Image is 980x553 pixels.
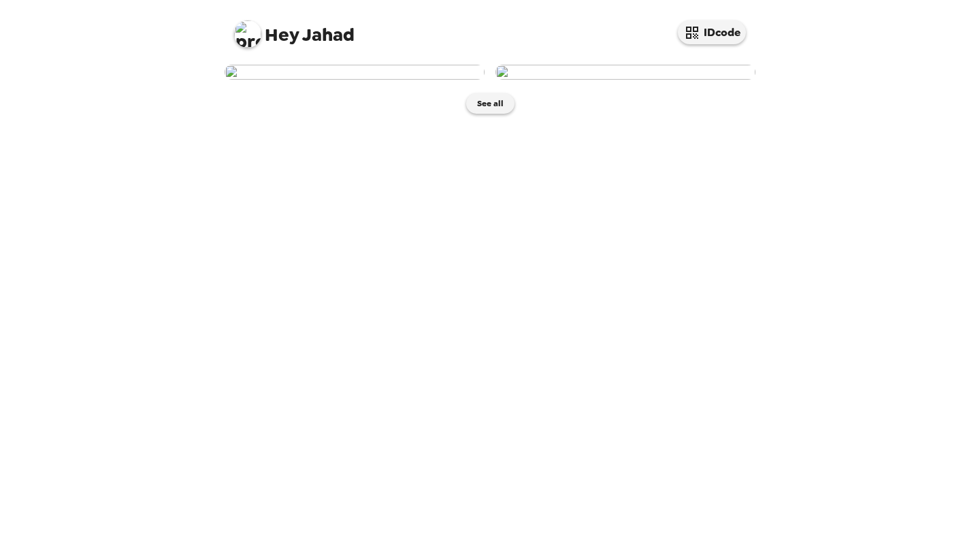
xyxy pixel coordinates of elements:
[225,65,485,80] img: user-272928
[495,65,755,80] img: user-245414
[678,20,746,44] button: IDcode
[265,22,299,47] span: Hey
[466,93,514,114] button: See all
[234,20,261,48] img: profile pic
[234,14,355,44] span: Jahad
